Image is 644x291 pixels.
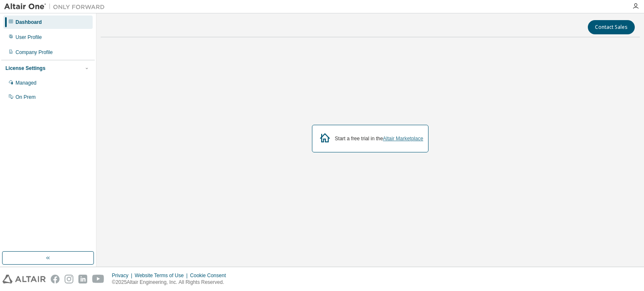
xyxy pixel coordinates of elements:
[112,279,231,286] p: © 2025 Altair Engineering, Inc. All Rights Reserved.
[16,94,36,100] div: On Prem
[190,272,231,279] div: Cookie Consent
[65,275,73,283] img: instagram.svg
[588,20,635,34] button: Contact Sales
[112,272,135,279] div: Privacy
[16,19,42,26] div: Dashboard
[383,136,423,142] a: Altair Marketplace
[78,275,87,283] img: linkedin.svg
[92,275,104,283] img: youtube.svg
[335,135,423,142] div: Start a free trial in the
[16,34,42,41] div: User Profile
[4,3,109,11] img: Altair One
[5,65,45,72] div: License Settings
[16,80,36,86] div: Managed
[3,275,46,283] img: altair_logo.svg
[51,275,60,283] img: facebook.svg
[16,49,53,56] div: Company Profile
[135,272,190,279] div: Website Terms of Use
